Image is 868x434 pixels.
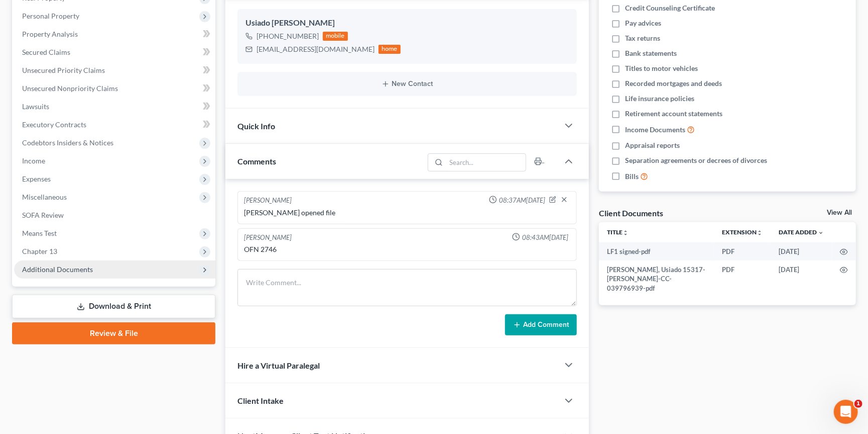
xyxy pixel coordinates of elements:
[757,230,763,236] i: unfold_more
[771,261,832,297] td: [DATE]
[244,233,292,242] div: [PERSON_NAME]
[22,211,64,219] span: SOFA Review
[714,261,771,297] td: PDF
[14,116,215,134] a: Executory Contracts
[245,17,569,29] div: Usiado [PERSON_NAME]
[446,154,526,171] input: Search...
[599,242,714,261] td: LF1 signed-pdf
[714,242,771,261] td: PDF
[22,247,57,255] span: Chapter 13
[22,12,79,20] span: Personal Property
[625,155,767,165] span: Separation agreements or decrees of divorces
[22,48,70,56] span: Secured Claims
[779,228,824,236] a: Date Added expand_more
[22,193,67,201] span: Miscellaneous
[22,175,51,183] span: Expenses
[625,48,677,58] span: Bank statements
[379,45,401,54] div: home
[22,120,86,129] span: Executory Contracts
[12,295,215,318] a: Download & Print
[244,244,570,254] div: OFN 2746
[722,228,763,236] a: Extensionunfold_more
[625,3,715,13] span: Credit Counseling Certificate
[522,233,568,242] span: 08:43AM[DATE]
[244,208,570,218] div: [PERSON_NAME] opened file
[12,322,215,344] a: Review & File
[625,171,639,182] span: Bills
[237,396,284,405] span: Client Intake
[245,80,569,88] button: New Contact
[14,25,215,43] a: Property Analysis
[237,121,275,131] span: Quick Info
[607,228,629,236] a: Titleunfold_more
[22,66,105,74] span: Unsecured Priority Claims
[237,156,276,166] span: Comments
[22,30,78,38] span: Property Analysis
[22,102,49,111] span: Lawsuits
[499,196,545,205] span: 08:37AM[DATE]
[14,206,215,224] a: SOFA Review
[22,156,45,165] span: Income
[22,138,113,147] span: Codebtors Insiders & Notices
[625,140,680,150] span: Appraisal reports
[22,265,93,274] span: Additional Documents
[623,230,629,236] i: unfold_more
[625,78,722,89] span: Recorded mortgages and deeds
[22,84,118,93] span: Unsecured Nonpriority Claims
[771,242,832,261] td: [DATE]
[257,44,375,54] div: [EMAIL_ADDRESS][DOMAIN_NAME]
[625,18,661,28] span: Pay advices
[854,400,862,408] span: 1
[625,109,722,119] span: Retirement account statements
[244,196,292,206] div: [PERSON_NAME]
[827,209,852,216] a: View All
[14,98,215,116] a: Lawsuits
[625,33,660,43] span: Tax returns
[625,63,698,73] span: Titles to motor vehicles
[257,31,319,41] div: [PHONE_NUMBER]
[14,61,215,79] a: Unsecured Priority Claims
[237,361,320,370] span: Hire a Virtual Paralegal
[834,400,858,424] iframe: Intercom live chat
[505,314,577,335] button: Add Comment
[14,79,215,98] a: Unsecured Nonpriority Claims
[22,229,57,237] span: Means Test
[818,230,824,236] i: expand_more
[599,261,714,297] td: [PERSON_NAME], Usiado 15317-[PERSON_NAME]-CC-039796939-pdf
[625,125,685,135] span: Income Documents
[323,32,348,41] div: mobile
[625,94,694,104] span: Life insurance policies
[599,208,663,218] div: Client Documents
[14,43,215,61] a: Secured Claims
